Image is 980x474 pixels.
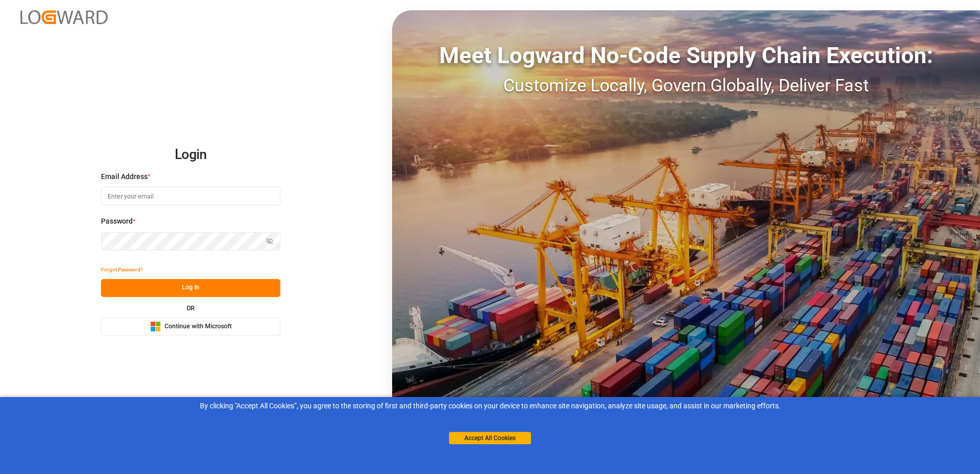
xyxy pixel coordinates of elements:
button: Continue with Microsoft [101,318,280,335]
button: Accept All Cookies [449,432,531,444]
div: Meet Logward No-Code Supply Chain Execution: [392,38,980,72]
span: Continue with Microsoft [165,322,232,331]
span: Password [101,216,133,227]
button: Forgot Password? [101,261,143,279]
div: Customize Locally, Govern Globally, Deliver Fast [392,72,980,98]
span: Email Address [101,171,148,182]
button: Log In [101,279,280,297]
img: Logward_new_orange.png [21,10,108,24]
input: Enter your email [101,187,280,205]
div: By clicking "Accept All Cookies”, you agree to the storing of first and third-party cookies on yo... [7,401,973,411]
h2: Login [101,139,280,171]
small: OR [187,305,195,311]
